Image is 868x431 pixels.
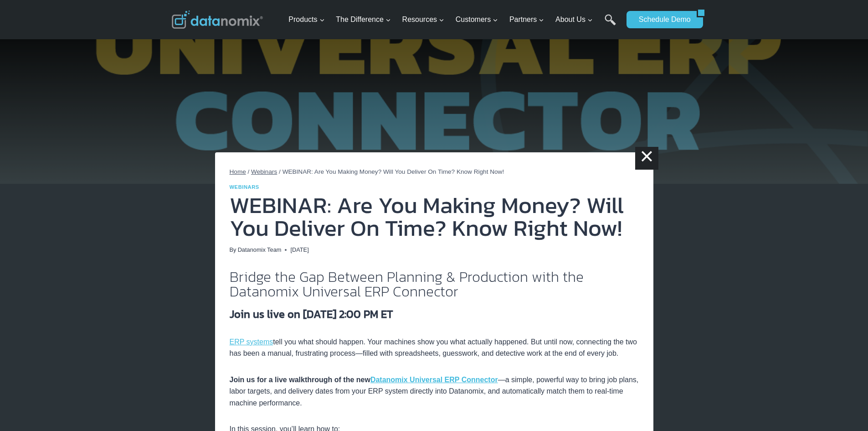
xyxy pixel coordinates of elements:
span: About Us [555,14,593,26]
span: WEBINAR: Are You Making Money? Will You Deliver On Time? Know Right Now! [282,168,504,175]
a: Webinars [251,168,277,175]
span: Products [288,14,324,26]
a: × [635,147,658,170]
span: The Difference [336,14,391,26]
span: By [230,245,236,254]
nav: Breadcrumbs [230,167,639,177]
h1: WEBINAR: Are You Making Money? Will You Deliver On Time? Know Right Now! [230,194,639,239]
img: Datanomix [172,10,263,29]
time: [DATE] [290,245,308,254]
strong: Join us live on [DATE] 2:00 PM ET [230,306,393,322]
a: ERP systems [230,338,273,346]
a: Datanomix Team [238,246,282,253]
span: Partners [509,14,544,26]
span: Customers [456,14,498,26]
span: / [248,168,250,175]
span: Resources [402,14,444,26]
nav: Primary Navigation [285,5,622,35]
p: tell you what should happen. Your machines show you what actually happened. But until now, connec... [230,336,639,359]
span: / [279,168,281,175]
a: Home [230,168,246,175]
a: Search [605,14,616,35]
h2: Bridge the Gap Between Planning & Production with the Datanomix Universal ERP Connector [230,270,639,299]
a: Schedule Demo [627,11,697,28]
a: Webinars [230,184,259,190]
